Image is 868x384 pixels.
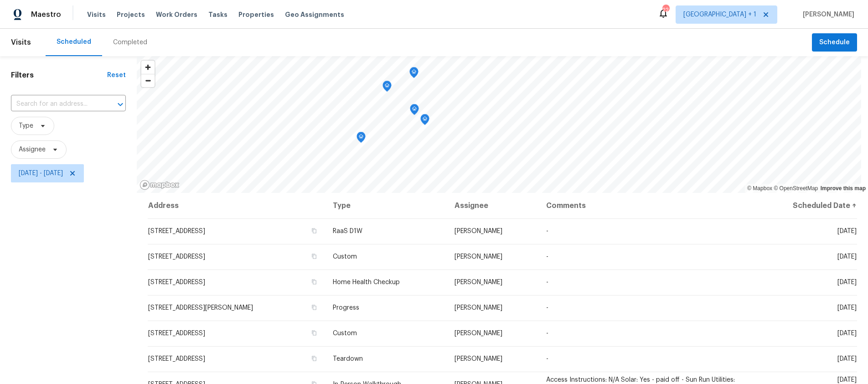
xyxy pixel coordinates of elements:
div: Scheduled [57,37,91,47]
button: Copy Address [310,303,318,311]
a: Improve this map [821,185,866,192]
span: - [546,330,548,337]
span: Custom [333,330,357,337]
div: Reset [107,71,126,80]
span: Properties [238,10,274,19]
span: [STREET_ADDRESS] [148,228,205,234]
span: [DATE] - [DATE] [19,169,63,178]
span: [PERSON_NAME] [455,254,502,260]
button: Zoom in [141,61,155,74]
span: Home Health Checkup [333,279,400,285]
span: [STREET_ADDRESS] [148,356,205,362]
a: Mapbox [747,185,772,192]
span: Custom [333,254,357,260]
span: [DATE] [837,254,857,260]
span: Progress [333,305,359,311]
span: - [546,356,548,362]
span: [STREET_ADDRESS][PERSON_NAME] [148,305,253,311]
span: RaaS D1W [333,228,362,234]
span: - [546,228,548,234]
input: Search for an address... [11,97,100,111]
span: [PERSON_NAME] [455,356,502,362]
div: Map marker [409,67,418,81]
span: [DATE] [837,279,857,285]
button: Schedule [812,33,857,52]
th: Address [148,193,325,218]
span: Projects [117,10,145,19]
div: 22 [662,5,669,15]
div: Map marker [382,81,392,95]
button: Copy Address [310,227,318,235]
span: Type [19,121,33,130]
span: [STREET_ADDRESS] [148,330,205,337]
span: Maestro [31,10,61,19]
span: Visits [87,10,106,19]
span: Visits [11,32,31,52]
span: [PERSON_NAME] [455,305,502,311]
span: [PERSON_NAME] [799,10,854,19]
a: OpenStreetMap [774,185,818,192]
th: Assignee [447,193,539,218]
span: [STREET_ADDRESS] [148,279,205,285]
div: Map marker [356,132,366,146]
button: Copy Address [310,252,318,260]
button: Copy Address [310,278,318,286]
span: Schedule [819,37,850,48]
span: [PERSON_NAME] [455,279,502,285]
span: [PERSON_NAME] [455,330,502,337]
span: - [546,305,548,311]
span: [DATE] [837,330,857,337]
th: Comments [539,193,752,218]
a: Mapbox homepage [139,180,180,190]
span: [PERSON_NAME] [455,228,502,234]
span: [DATE] [837,305,857,311]
span: - [546,279,548,285]
th: Type [325,193,448,218]
span: [DATE] [837,356,857,362]
div: Map marker [410,104,419,118]
span: Geo Assignments [285,10,344,19]
th: Scheduled Date ↑ [752,193,857,218]
button: Copy Address [310,354,318,363]
span: Work Orders [156,10,197,19]
span: Teardown [333,356,363,362]
h1: Filters [11,71,107,80]
span: Tasks [208,11,227,18]
canvas: Map [137,56,861,193]
button: Open [114,98,127,111]
div: Map marker [420,114,429,128]
button: Copy Address [310,329,318,337]
span: Assignee [19,145,46,154]
span: Zoom out [141,74,155,87]
div: Completed [113,38,147,47]
span: [STREET_ADDRESS] [148,254,205,260]
span: [DATE] [837,228,857,234]
span: [GEOGRAPHIC_DATA] + 1 [683,10,756,19]
span: - [546,254,548,260]
button: Zoom out [141,74,155,87]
